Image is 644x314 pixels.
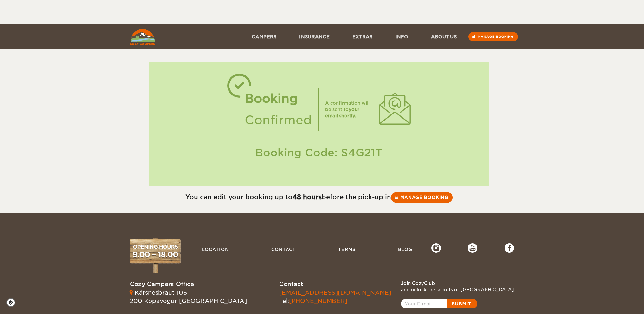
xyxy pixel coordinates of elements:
img: Cozy Campers [130,29,155,45]
a: Contact [268,243,299,255]
div: You can edit your booking up to before the pick-up in [130,192,508,203]
div: A confirmation will be sent to [325,100,373,119]
a: Terms [335,243,359,255]
div: Join CozyClub [401,280,514,286]
a: Manage booking [391,192,453,203]
div: and unlock the secrets of [GEOGRAPHIC_DATA] [401,286,514,293]
div: Kársnesbraut 106 200 Kópavogur [GEOGRAPHIC_DATA] [130,289,247,305]
a: [PHONE_NUMBER] [289,298,347,304]
div: Booking [245,88,312,109]
div: Booking Code: S4G21T [155,145,483,160]
a: Insurance [288,24,341,49]
a: Open popup [401,299,477,308]
div: Cozy Campers Office [130,280,247,288]
a: [EMAIL_ADDRESS][DOMAIN_NAME] [279,289,391,296]
strong: 48 hours [293,193,322,201]
a: Extras [341,24,384,49]
a: Blog [395,243,415,255]
a: Manage booking [468,32,518,41]
div: Tel: [279,289,391,305]
a: Cookie settings [6,298,19,307]
div: Contact [279,280,391,288]
a: Info [384,24,420,49]
a: About us [420,24,468,49]
a: Location [199,243,232,255]
a: Campers [240,24,288,49]
div: Confirmed [245,109,312,131]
